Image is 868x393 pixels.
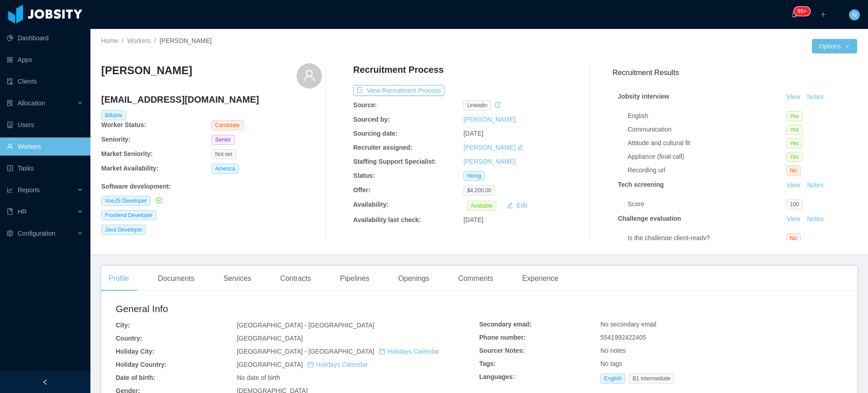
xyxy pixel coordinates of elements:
div: Recording url [627,166,786,175]
div: Is the challenge client-ready? [627,233,786,243]
button: Notes [803,214,827,225]
a: View [783,215,803,223]
i: icon: edit [517,144,524,151]
a: icon: appstoreApps [7,51,83,69]
div: Pipelines [333,266,377,291]
i: icon: solution [7,100,13,106]
strong: Challenge evaluation [618,215,681,222]
b: Sourcing date: [353,130,397,137]
span: VueJS Developer [101,196,151,206]
b: Staffing Support Specialist: [353,158,436,165]
span: $4,200.00 [463,185,495,195]
span: No secondary email [600,321,656,328]
span: [GEOGRAPHIC_DATA] [237,335,303,342]
i: icon: bell [791,11,797,18]
a: icon: exportView Recruitment Process [353,87,444,94]
b: Market Availability: [101,165,159,172]
span: Not set [212,149,236,159]
span: Configuration [18,230,55,237]
a: Workers [127,37,151,44]
i: icon: plus [820,11,826,18]
span: Java Developer [101,225,146,235]
h4: [EMAIL_ADDRESS][DOMAIN_NAME] [101,93,322,106]
span: / [122,37,123,44]
a: View [783,181,803,189]
span: [DATE] [463,216,483,223]
span: No [786,233,800,243]
b: Availability: [353,201,388,208]
b: Status: [353,172,374,179]
div: English [627,111,786,121]
span: [DATE] [463,130,483,137]
span: Billable [101,110,126,120]
b: Source: [353,101,377,109]
a: [PERSON_NAME] [463,116,515,123]
button: Notes [803,92,827,103]
span: Yes [786,125,802,135]
a: icon: calendarHolidays Calendar [379,348,439,355]
div: Appliance (final call) [627,152,786,161]
div: Score [627,199,786,209]
span: 5541992422405 [600,334,646,341]
span: Frontend Developer [101,210,156,220]
b: Country: [116,335,142,342]
span: No [786,166,800,175]
span: Yes [786,152,802,162]
span: B1 intermediate [629,374,674,384]
b: Phone number: [479,334,526,341]
b: Languages: [479,373,515,380]
span: HR [18,208,27,215]
b: Offer: [353,186,370,194]
div: Comments [451,266,500,291]
b: Date of birth: [116,374,155,381]
i: icon: check-circle [156,197,162,204]
i: icon: book [7,208,13,215]
a: View [783,93,803,100]
span: Reports [18,186,40,194]
a: icon: profileTasks [7,159,83,177]
b: Secondary email: [479,321,532,328]
b: Holiday Country: [116,361,167,368]
button: icon: exportView Recruitment Process [353,85,444,96]
b: Holiday City: [116,348,155,355]
i: icon: calendar [307,361,314,368]
span: Allocation [18,99,45,107]
sup: 1664 [794,7,810,16]
a: icon: robotUsers [7,116,83,134]
span: [GEOGRAPHIC_DATA] - [GEOGRAPHIC_DATA] [237,322,374,329]
div: Openings [391,266,437,291]
span: English [600,374,625,384]
a: [PERSON_NAME] [463,158,515,165]
div: Contracts [273,266,318,291]
span: 100 [786,199,802,209]
a: icon: check-circle [154,197,162,204]
b: Availability last check: [353,216,421,223]
h4: Recruitment Process [353,63,443,76]
b: Market Seniority: [101,150,153,157]
span: Yes [786,138,802,148]
div: Attitude and cultural fit [627,138,786,148]
a: icon: pie-chartDashboard [7,29,83,47]
span: / [154,37,156,44]
b: Recruiter assigned: [353,144,412,151]
span: Senior [212,135,235,145]
b: City: [116,322,130,329]
a: [PERSON_NAME] [463,144,515,151]
a: icon: userWorkers [7,137,83,156]
b: Seniority: [101,136,131,143]
b: Sourcer Notes: [479,347,524,354]
i: icon: calendar [379,348,385,355]
span: No date of birth [237,374,280,381]
span: [GEOGRAPHIC_DATA] [237,361,368,368]
button: Optionsicon: down [812,39,857,53]
span: N [852,9,857,20]
a: icon: calendarHolidays Calendar [307,361,368,368]
b: Worker Status: [101,121,146,128]
h2: General Info [116,302,479,316]
button: icon: editEdit [503,200,531,211]
div: Experience [515,266,566,291]
a: icon: auditClients [7,72,83,90]
b: Software development : [101,183,171,190]
span: Hiring [463,171,485,181]
span: Candidate [212,120,244,130]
